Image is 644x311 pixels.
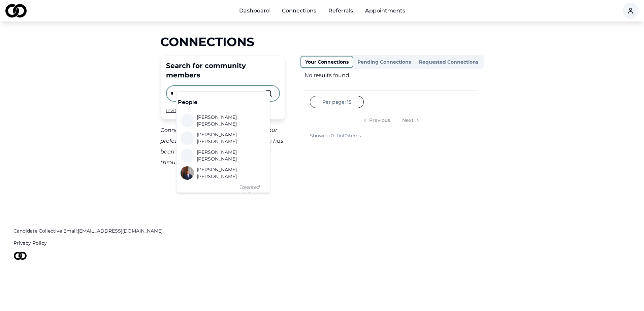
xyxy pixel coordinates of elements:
[360,4,411,18] a: Appointments
[166,61,280,80] div: Search for community members
[234,4,411,18] nav: Main
[78,228,163,234] span: [EMAIL_ADDRESS][DOMAIN_NAME]
[5,4,27,18] img: logo
[13,240,631,246] a: Privacy Policy
[415,57,482,67] button: Requested Connections
[197,114,263,127] span: [PERSON_NAME] [PERSON_NAME]
[181,114,266,127] a: [PERSON_NAME] [PERSON_NAME]
[166,107,280,114] div: Invite your peers and colleagues →
[160,35,484,48] div: Connections
[181,166,266,180] a: [PERSON_NAME] [PERSON_NAME]
[304,71,478,79] div: No results found.
[160,125,286,168] div: Connections are essential for growing your professional network. Once a connection has been appro...
[181,131,266,145] a: [PERSON_NAME] [PERSON_NAME]
[197,149,263,162] span: [PERSON_NAME] [PERSON_NAME]
[197,131,263,145] span: [PERSON_NAME] [PERSON_NAME]
[13,228,631,234] a: Candidate Collective Email:[EMAIL_ADDRESS][DOMAIN_NAME]
[181,149,266,162] a: [PERSON_NAME] [PERSON_NAME]
[310,96,364,108] button: Per page:15
[277,4,322,18] a: Connections
[234,4,275,18] a: Dashboard
[347,99,351,105] span: 15
[310,132,361,139] div: Showing 0 - 0 of 0 items
[176,92,270,193] div: Suggestions
[13,252,27,260] img: logo
[239,184,268,271] em: Talented chef and pastry chef with a background in fine dining, both tasting menu and a la carte,...
[323,4,358,18] a: Referrals
[181,166,194,180] img: fd17d78b-d25f-446c-836a-578539c9e83b-DSC00492-profile_picture.jpeg
[300,56,353,68] button: Your Connections
[178,98,268,106] div: People
[310,113,473,127] nav: pagination
[353,57,415,67] button: Pending Connections
[197,166,263,180] span: [PERSON_NAME] [PERSON_NAME]
[181,184,268,271] a: Talented chef and pastry chef with a background in fine dining, both tasting menu and a la carte,...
